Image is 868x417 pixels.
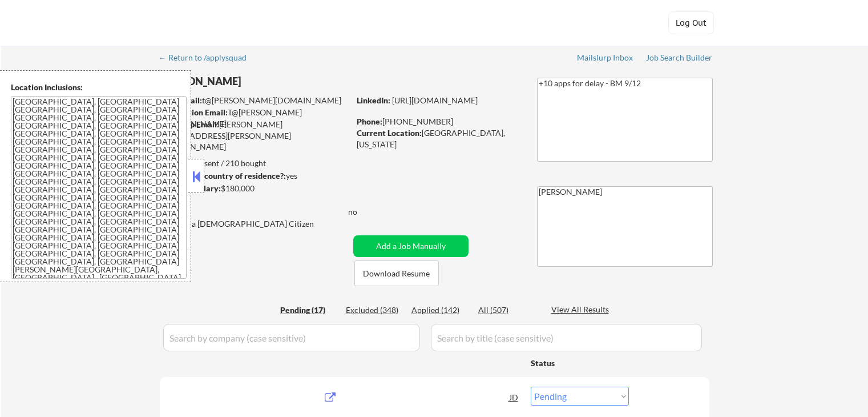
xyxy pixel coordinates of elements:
input: Search by company (case sensitive) [163,324,420,351]
a: [URL][DOMAIN_NAME] [392,95,478,105]
strong: Current Location: [357,128,422,138]
strong: Phone: [357,117,382,126]
div: Status [531,352,629,373]
div: JD [508,387,520,407]
div: Location Inclusions: [11,82,187,93]
div: 142 sent / 210 bought [159,158,349,169]
a: Job Search Builder [646,53,713,65]
input: Search by title (case sensitive) [431,324,702,351]
div: T@[PERSON_NAME][DOMAIN_NAME] [160,107,349,129]
button: Download Resume [354,260,439,286]
div: ← Return to /applysquad [159,54,257,62]
div: All (507) [478,304,535,316]
a: ← Return to /applysquad [159,53,257,65]
a: Mailslurp Inbox [577,53,634,65]
div: no [348,206,381,218]
div: yes [159,170,346,182]
div: Yes, I am a [DEMOGRAPHIC_DATA] Citizen [160,218,353,230]
div: View All Results [551,304,612,315]
button: Add a Job Manually [353,235,469,257]
div: Mailslurp Inbox [577,54,634,62]
div: t@[PERSON_NAME][DOMAIN_NAME] [160,95,349,106]
strong: Can work in country of residence?: [159,171,286,181]
div: Applied (142) [411,304,469,316]
div: $180,000 [159,183,349,194]
div: Job Search Builder [646,54,713,62]
button: Log Out [668,11,714,34]
div: [PHONE_NUMBER] [357,116,518,127]
div: Excluded (348) [346,304,403,316]
div: [PERSON_NAME][EMAIL_ADDRESS][PERSON_NAME][DOMAIN_NAME] [160,119,349,153]
div: [PERSON_NAME] [160,74,394,89]
div: [GEOGRAPHIC_DATA], [US_STATE] [357,127,518,150]
div: Pending (17) [280,304,337,316]
strong: LinkedIn: [357,95,390,105]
